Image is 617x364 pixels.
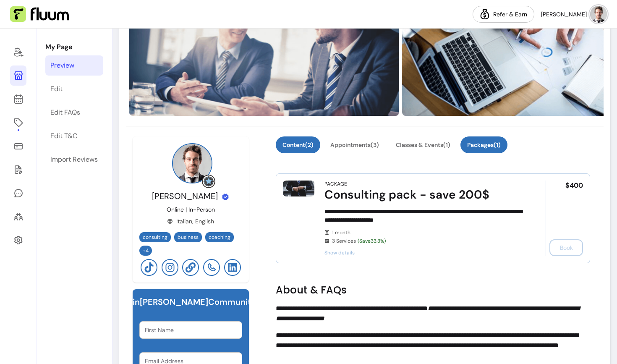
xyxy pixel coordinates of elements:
a: Edit T&C [45,126,103,146]
div: Edit T&C [50,131,77,141]
div: Edit [50,84,63,94]
span: consulting [143,234,167,241]
a: Edit FAQs [45,102,103,123]
a: Refer & Earn [473,6,534,23]
a: Forms [10,160,26,180]
div: Italian, English [167,217,214,225]
p: Online | In-Person [167,205,215,214]
button: Content(2) [276,136,320,153]
div: $400 [546,181,583,256]
span: coaching [209,234,230,241]
a: Sales [10,136,26,156]
span: 1 month [332,229,523,236]
p: My Page [45,42,103,52]
span: [PERSON_NAME] [152,191,218,202]
span: 3 Services [332,238,523,244]
div: Import Reviews [50,155,98,165]
img: Grow [204,176,214,186]
img: Fluum Logo [10,6,69,22]
h6: Join [PERSON_NAME] Community! [123,296,259,308]
a: Clients [10,207,26,227]
img: avatar [590,6,607,23]
a: My Messages [10,183,26,203]
img: Consulting pack - save 200$ [283,181,314,196]
span: business [178,234,199,241]
button: Packages(1) [460,136,507,153]
div: Package [324,181,347,187]
button: avatar[PERSON_NAME] [541,6,607,23]
a: Settings [10,230,26,250]
div: Preview [50,60,74,71]
span: + 4 [141,247,150,254]
button: Appointments(3) [324,136,386,153]
a: Import Reviews [45,149,103,170]
a: Edit [45,79,103,99]
span: (Save 33.3 %) [358,238,386,244]
a: Home [10,42,26,62]
img: Provider image [172,143,212,183]
div: Consulting pack - save 200$ [324,187,523,202]
a: Preview [45,55,103,76]
span: Show details [324,249,523,256]
button: Classes & Events(1) [389,136,457,153]
a: Offerings [10,113,26,133]
h2: About & FAQs [276,283,591,297]
span: [PERSON_NAME] [541,10,587,18]
div: Edit FAQs [50,107,80,118]
a: Calendar [10,89,26,109]
input: First Name [145,326,237,334]
a: My Page [10,65,26,86]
